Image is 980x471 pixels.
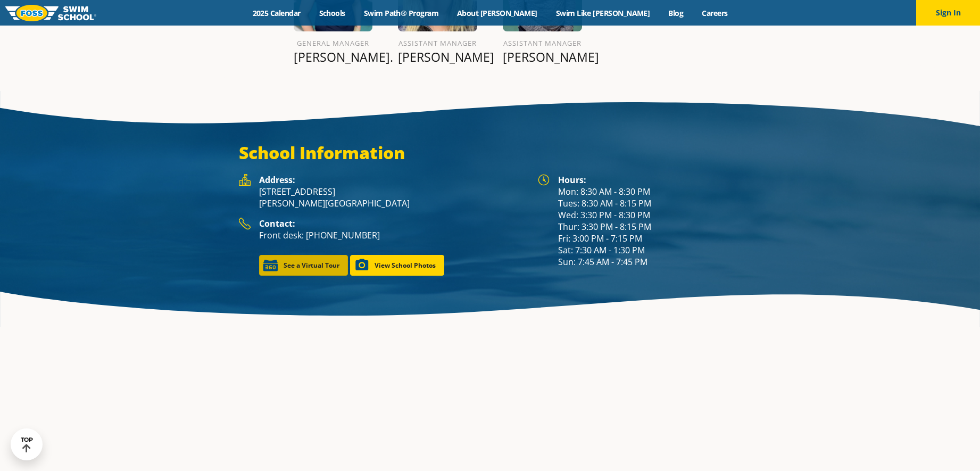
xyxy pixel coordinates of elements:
a: About [PERSON_NAME] [448,8,547,18]
p: [PERSON_NAME] [398,49,477,64]
a: Swim Path® Program [354,8,447,18]
div: Mon: 8:30 AM - 8:30 PM Tues: 8:30 AM - 8:15 PM Wed: 3:30 PM - 8:30 PM Thur: 3:30 PM - 8:15 PM Fri... [558,174,741,268]
strong: Hours: [558,174,586,186]
a: See a Virtual Tour [259,255,348,276]
a: View School Photos [350,255,444,276]
h6: Assistant Manager [398,37,477,49]
h3: School Information [239,142,741,163]
a: 2025 Calendar [243,8,310,18]
img: Foss Location Contact [239,218,251,230]
a: Careers [693,8,737,18]
a: Schools [310,8,354,18]
p: [PERSON_NAME]. [294,49,373,64]
img: Foss Location Address [239,174,251,186]
img: Foss Location Hours [538,174,550,186]
strong: Address: [259,174,295,186]
a: Blog [659,8,693,18]
img: FOSS Swim School Logo [5,5,96,21]
p: [PERSON_NAME] [503,49,582,64]
div: TOP [21,436,33,453]
h6: Assistant Manager [503,37,582,49]
h6: General Manager [294,37,373,49]
p: Front desk: [PHONE_NUMBER] [259,229,527,241]
a: Swim Like [PERSON_NAME] [546,8,659,18]
strong: Contact: [259,218,295,229]
p: [STREET_ADDRESS] [PERSON_NAME][GEOGRAPHIC_DATA] [259,186,527,209]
